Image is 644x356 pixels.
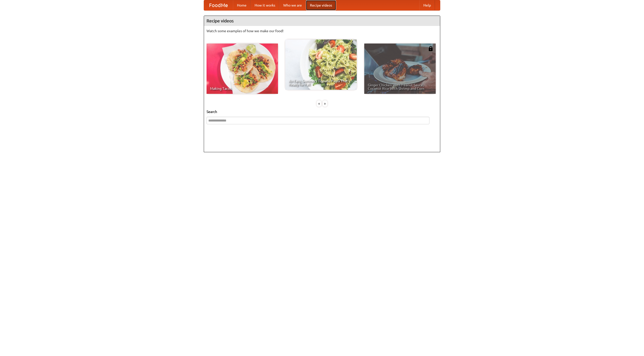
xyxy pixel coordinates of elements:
a: Making Tacos [207,44,278,94]
div: « [317,100,321,107]
a: Home [233,0,251,10]
p: Watch some examples of how we make our food! [207,28,437,33]
div: » [323,100,327,107]
span: Making Tacos [210,87,274,90]
h4: Recipe videos [204,16,440,26]
a: How it works [251,0,279,10]
a: An Easy, Summery Tomato Pasta That's Ready for Fall [285,39,357,90]
h5: Search [207,109,437,114]
a: Recipe videos [306,0,336,10]
a: Help [419,0,435,10]
img: 483408.png [428,46,433,51]
a: Who we are [279,0,306,10]
a: FoodMe [204,0,233,10]
span: An Easy, Summery Tomato Pasta That's Ready for Fall [289,79,353,86]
